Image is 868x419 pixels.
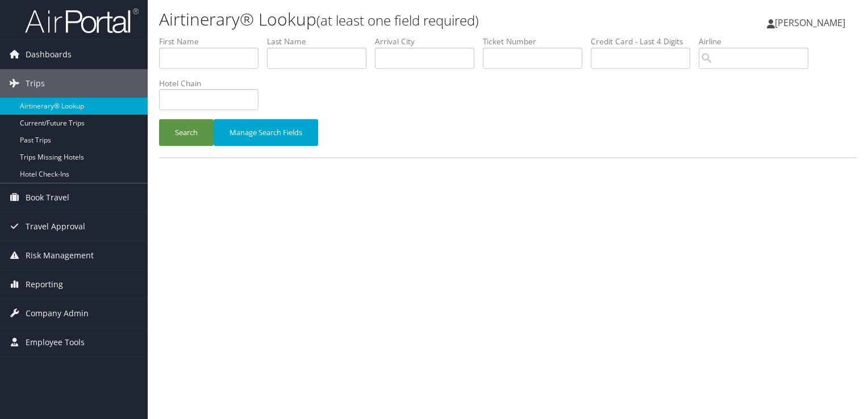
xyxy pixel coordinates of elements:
[591,36,699,47] label: Credit Card - Last 4 Digits
[26,241,94,270] span: Risk Management
[699,36,817,47] label: Airline
[159,78,267,89] label: Hotel Chain
[26,183,69,212] span: Book Travel
[159,119,214,146] button: Search
[26,40,72,69] span: Dashboards
[214,119,318,146] button: Manage Search Fields
[159,7,624,31] h1: Airtinerary® Lookup
[26,299,89,328] span: Company Admin
[316,11,479,30] small: (at least one field required)
[267,36,375,47] label: Last Name
[26,69,45,98] span: Trips
[26,212,85,241] span: Travel Approval
[26,270,63,299] span: Reporting
[375,36,483,47] label: Arrival City
[775,16,845,29] span: [PERSON_NAME]
[159,36,267,47] label: First Name
[26,328,85,357] span: Employee Tools
[483,36,591,47] label: Ticket Number
[25,7,139,34] img: airportal-logo.png
[767,6,857,40] a: [PERSON_NAME]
